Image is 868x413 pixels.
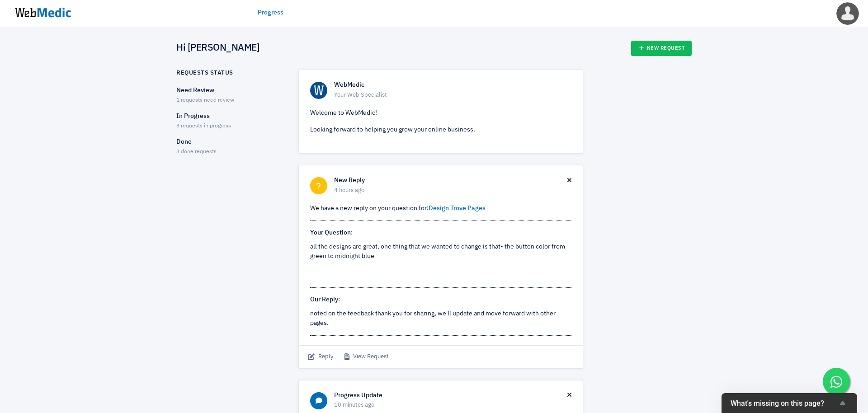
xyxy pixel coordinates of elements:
[176,123,231,129] span: 3 requests in progress
[334,392,567,400] h6: Progress Update
[176,112,283,121] p: In Progress
[308,352,333,361] span: Reply
[310,204,571,213] p: We have a new reply on your question for:
[344,352,389,361] a: View Request
[176,98,234,103] span: 1 requests need review
[176,70,233,77] h6: Requests Status
[176,42,259,54] h4: Hi [PERSON_NAME]
[176,86,283,95] p: Need Review
[334,177,567,185] h6: New Reply
[631,41,692,56] a: New Request
[731,399,837,408] span: What's missing on this page?
[176,149,217,155] span: 3 done requests
[176,137,283,147] p: Done
[334,81,571,89] h6: WebMedic
[334,186,567,195] span: 4 hours ago
[310,108,571,118] p: Welcome to WebMedic!
[731,398,848,408] button: Show survey - What's missing on this page?
[334,91,571,100] span: Your Web Specialist
[310,295,571,305] p: Our Reply:
[429,205,486,211] a: Design Trove Pages
[310,228,571,238] p: Your Question:
[310,125,571,135] p: Looking forward to helping you grow your online business.
[310,309,571,328] div: noted on the feedback thank you for sharing, we'll update and move forward with other pages.
[258,8,283,18] a: Progress
[334,401,567,410] span: 10 minutes ago
[310,242,571,280] div: all the designs are great, one thing that we wanted to change is that- the button color from gree...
